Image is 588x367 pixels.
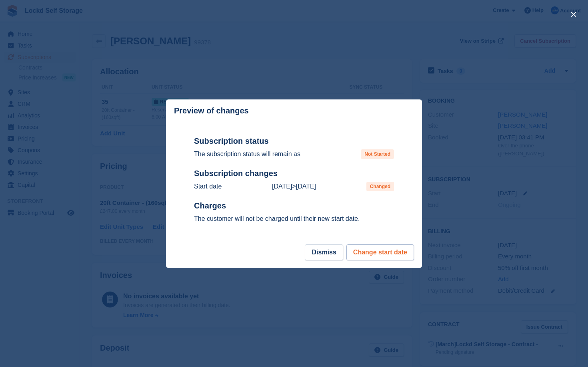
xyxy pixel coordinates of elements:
p: Start date [194,182,222,191]
h2: Subscription changes [194,169,394,179]
h2: Charges [194,201,394,211]
p: Preview of changes [174,106,249,115]
span: Changed [366,182,394,191]
span: Not Started [361,149,394,159]
button: close [567,8,580,21]
h2: Subscription status [194,136,394,146]
p: The customer will not be charged until their new start date. [194,214,394,224]
time: 2025-09-01 23:00:00 UTC [296,183,316,190]
p: > [272,182,316,191]
button: Dismiss [305,244,343,260]
button: Change start date [346,244,414,260]
p: The subscription status will remain as [194,149,300,159]
time: 2025-09-04 23:00:00 UTC [272,183,292,190]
